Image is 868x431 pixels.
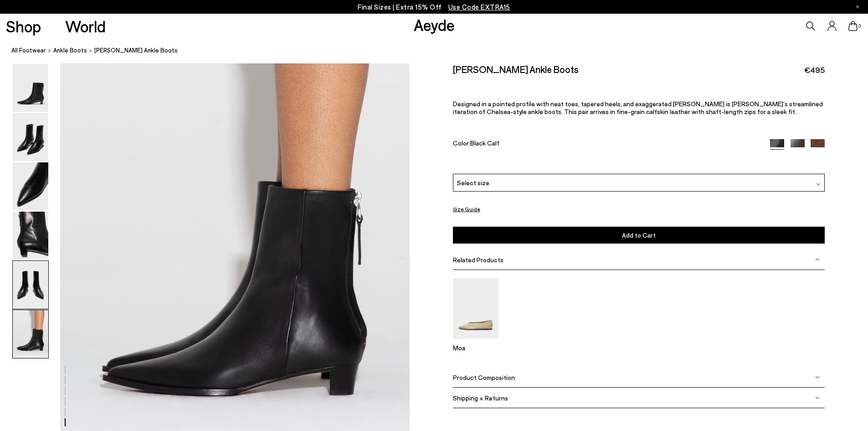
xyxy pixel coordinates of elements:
img: Moa Pointed-Toe Flats [453,278,498,339]
span: Shipping + Returns [453,394,508,402]
span: Select size [457,178,489,187]
a: World [65,18,106,34]
img: Harriet Pointed Ankle Boots - Image 4 [13,212,48,260]
span: Navigate to /collections/ss25-final-sizes [448,3,510,11]
nav: breadcrumb [11,38,868,63]
p: Designed in a pointed profile with neat toes, tapered heels, and exaggerated [PERSON_NAME] is [PE... [453,100,825,115]
span: Related Products [453,256,503,264]
img: svg%3E [816,182,821,187]
img: svg%3E [815,257,820,262]
button: Add to Cart [453,227,825,244]
span: Ankle Boots [53,47,87,54]
button: Size Guide [453,203,480,215]
span: Add to Cart [622,231,656,239]
span: Black Calf [470,139,499,147]
span: [PERSON_NAME] Ankle Boots [94,46,178,55]
span: 0 [858,24,862,29]
a: Ankle Boots [53,46,87,55]
img: Harriet Pointed Ankle Boots - Image 5 [13,261,48,309]
img: Harriet Pointed Ankle Boots - Image 2 [13,113,48,161]
span: €495 [804,64,825,76]
div: Color: [453,139,758,150]
img: Harriet Pointed Ankle Boots - Image 3 [13,162,48,210]
a: Moa Pointed-Toe Flats Moa [453,332,498,352]
img: Harriet Pointed Ankle Boots - Image 6 [13,310,48,358]
img: svg%3E [815,395,820,400]
h2: [PERSON_NAME] Ankle Boots [453,63,579,75]
p: Moa [453,344,498,352]
img: svg%3E [815,375,820,379]
a: All Footwear [11,46,46,55]
img: Harriet Pointed Ankle Boots - Image 1 [13,64,48,112]
span: Product Composition [453,374,515,381]
a: 0 [848,21,858,31]
p: Final Sizes | Extra 15% Off [358,1,510,13]
a: Aeyde [414,15,455,34]
a: Shop [6,18,41,34]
